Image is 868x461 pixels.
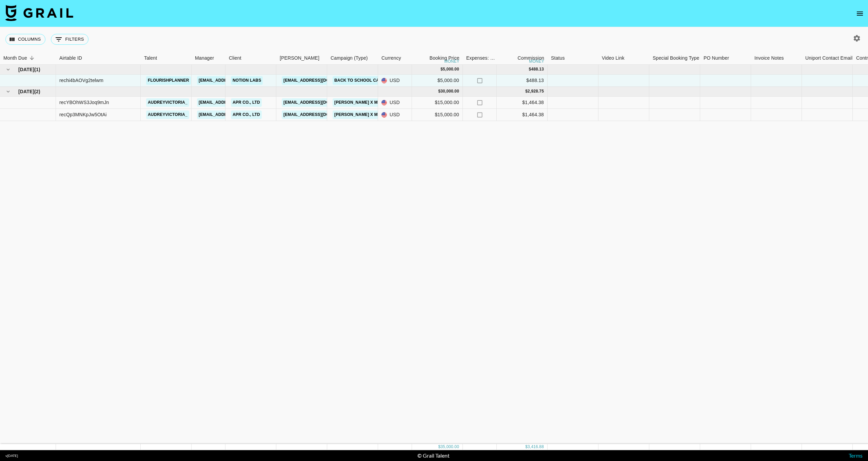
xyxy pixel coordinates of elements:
a: [PERSON_NAME] x Medicube [333,98,398,107]
div: Invoice Notes [754,52,784,65]
div: 35,000.00 [440,444,459,450]
a: Back to School Campaign [333,76,397,85]
button: hide children [3,65,13,74]
div: Manager [192,52,225,65]
div: Currency [378,52,412,65]
div: $1,464.38 [497,109,548,121]
div: Currency [381,52,401,65]
div: Expenses: Remove Commission? [466,52,495,65]
div: PO Number [700,52,751,65]
button: Show filters [51,34,88,45]
a: flourishplanner [146,76,191,85]
div: Uniport Contact Email [805,52,852,65]
div: $ [525,88,528,94]
div: Booker [276,52,327,65]
div: Status [551,52,565,65]
div: Invoice Notes [751,52,802,65]
a: APR Co., Ltd [231,98,262,107]
button: Select columns [5,34,45,45]
div: Special Booking Type [653,52,699,65]
div: Booking Price [430,52,459,65]
div: 5,000.00 [443,66,459,72]
button: open drawer [853,7,867,20]
div: 2,928.75 [528,88,544,94]
div: v [DATE] [5,454,18,458]
span: [DATE] [18,66,34,73]
div: Video Link [598,52,649,65]
a: Terms [849,452,863,459]
div: USD [378,75,412,87]
div: $ [529,66,531,72]
div: Campaign (Type) [331,52,368,65]
div: Expenses: Remove Commission? [463,52,497,65]
div: Client [225,52,276,65]
div: Special Booking Type [649,52,700,65]
div: money [529,59,544,63]
div: Video Link [602,52,625,65]
div: 3,416.88 [528,444,544,450]
button: hide children [3,87,13,96]
div: PO Number [704,52,729,65]
a: [EMAIL_ADDRESS][DOMAIN_NAME] [197,76,273,85]
img: Grail Talent [5,5,73,21]
a: audreyvictoria_ [146,98,189,107]
div: $ [440,66,443,72]
div: Status [548,52,598,65]
div: © Grail Talent [417,452,450,459]
div: Client [229,52,241,65]
div: recYBOhWS3Joq9mJn [59,99,109,106]
div: $15,000.00 [412,109,463,121]
div: Airtable ID [56,52,141,65]
div: money [444,59,459,63]
a: [EMAIL_ADDRESS][DOMAIN_NAME] [282,111,358,119]
div: Talent [141,52,192,65]
div: 488.13 [531,66,544,72]
a: APR Co., Ltd [231,111,262,119]
div: USD [378,97,412,109]
div: [PERSON_NAME] [280,52,319,65]
div: rechi4bAOVg2telwm [59,77,103,84]
div: Campaign (Type) [327,52,378,65]
span: ( 1 ) [34,66,40,73]
a: [EMAIL_ADDRESS][DOMAIN_NAME] [282,76,358,85]
a: [PERSON_NAME] x Medicube [333,111,398,119]
div: USD [378,109,412,121]
div: $5,000.00 [412,75,463,87]
div: $ [438,444,440,450]
div: $488.13 [497,75,548,87]
button: Sort [27,53,37,63]
span: ( 2 ) [34,88,40,95]
a: [EMAIL_ADDRESS][DOMAIN_NAME] [197,111,273,119]
div: $15,000.00 [412,97,463,109]
a: Notion Labs [231,76,263,85]
span: [DATE] [18,88,34,95]
a: audreyvictoria_ [146,111,189,119]
a: [EMAIL_ADDRESS][DOMAIN_NAME] [282,98,358,107]
div: $ [525,444,528,450]
div: $ [438,88,440,94]
div: $1,464.38 [497,97,548,109]
div: Month Due [3,52,27,65]
div: Talent [144,52,157,65]
div: recQp3MNKpJw5OtAi [59,111,106,118]
div: 30,000.00 [440,88,459,94]
a: [EMAIL_ADDRESS][DOMAIN_NAME] [197,98,273,107]
div: Uniport Contact Email [802,52,853,65]
div: Airtable ID [59,52,82,65]
div: Commission [517,52,544,65]
div: Manager [195,52,214,65]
